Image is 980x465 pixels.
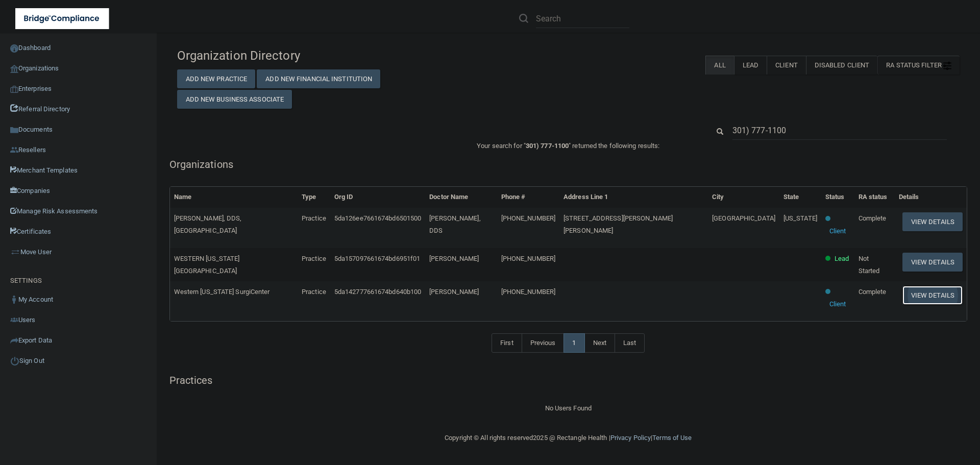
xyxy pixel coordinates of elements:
th: Type [298,187,330,208]
p: Lead [835,253,849,265]
a: Terms of Use [652,434,692,442]
a: First [492,333,522,353]
th: Org ID [330,187,425,208]
button: View Details [902,212,963,231]
th: Doctor Name [425,187,497,208]
img: ic-search.3b580494.png [519,14,528,23]
label: Lead [734,56,767,75]
img: icon-filter@2x.21656d0b.png [943,62,951,70]
span: [PERSON_NAME] [429,255,479,262]
span: [PHONE_NUMBER] [501,214,555,222]
span: 5da126ee7661674bd6501500 [334,214,421,222]
a: 1 [563,333,584,353]
label: Disabled Client [806,56,878,75]
span: [PHONE_NUMBER] [501,288,555,296]
img: icon-export.b9366987.png [10,336,18,345]
span: [PERSON_NAME], DDS, [GEOGRAPHIC_DATA] [174,214,242,234]
h4: Organization Directory [177,49,428,62]
label: SETTINGS [10,275,42,287]
span: 5da142777661674bd640b100 [334,288,421,296]
button: Add New Business Associate [177,90,292,109]
span: Complete [859,214,887,222]
img: icon-documents.8dae5593.png [10,126,18,134]
span: [PERSON_NAME], DDS [429,214,480,234]
img: ic_dashboard_dark.d01f4a41.png [10,44,18,53]
span: RA Status Filter [886,61,951,69]
span: [PERSON_NAME] [429,288,479,296]
input: Search [536,9,629,28]
th: Name [170,187,298,208]
div: Copyright © All rights reserved 2025 @ Rectangle Health | | [382,422,754,454]
th: Address Line 1 [559,187,708,208]
span: 5da157097661674bd6951f01 [334,255,420,262]
span: Practice [302,255,326,262]
th: RA status [854,187,895,208]
span: Not Started [859,255,880,275]
span: Practice [302,214,326,222]
img: ic_reseller.de258add.png [10,146,18,154]
a: Last [615,333,645,353]
th: City [708,187,779,208]
img: organization-icon.f8decf85.png [10,65,18,73]
span: 301) 777-1100 [526,142,569,150]
img: ic_user_dark.df1a06c3.png [10,296,18,304]
img: briefcase.64adab9b.png [10,247,20,257]
p: Client [829,225,846,237]
div: No Users Found [169,402,967,414]
span: Western [US_STATE] SurgiCenter [174,288,270,296]
a: Privacy Policy [610,434,651,442]
th: Status [821,187,854,208]
button: View Details [902,253,963,272]
span: WESTERN [US_STATE][GEOGRAPHIC_DATA] [174,255,240,275]
label: Client [767,56,806,75]
button: Add New Practice [177,69,256,88]
a: Previous [522,333,565,353]
img: ic_power_dark.7ecde6b1.png [10,356,19,365]
th: State [779,187,821,208]
span: [PHONE_NUMBER] [501,255,555,262]
input: Search [732,121,947,140]
img: enterprise.0d942306.png [10,86,18,93]
p: Client [829,298,846,310]
span: Complete [859,288,887,296]
button: Add New Financial Institution [257,69,380,88]
h5: Practices [169,375,967,386]
th: Details [895,187,967,208]
p: Your search for " " returned the following results: [169,140,967,152]
button: View Details [902,286,963,305]
span: [GEOGRAPHIC_DATA] [712,214,775,222]
h5: Organizations [169,159,967,170]
span: [STREET_ADDRESS][PERSON_NAME][PERSON_NAME] [563,214,673,234]
span: [US_STATE] [783,214,817,222]
img: icon-users.e205127d.png [10,316,18,324]
th: Phone # [497,187,559,208]
span: Practice [302,288,326,296]
a: Next [584,333,615,353]
img: bridge_compliance_login_screen.278c3ca4.svg [15,8,109,29]
label: All [705,56,733,75]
